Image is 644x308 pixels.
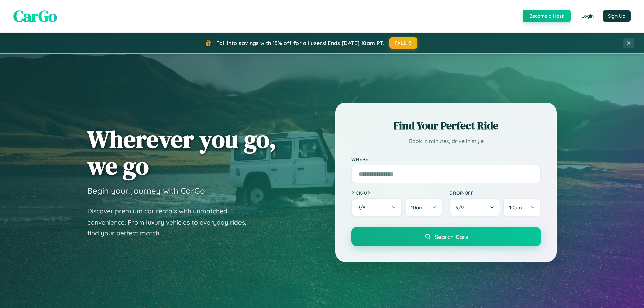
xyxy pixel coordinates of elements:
[449,190,541,196] label: Drop-off
[503,198,541,217] button: 10am
[87,206,255,239] p: Discover premium car rentals with unmatched convenience. From luxury vehicles to everyday rides, ...
[523,10,571,22] button: Become a Host
[216,40,384,46] span: Fall into savings with 15% off for all users! Ends [DATE] 10am PT.
[449,198,500,217] button: 9/9
[435,233,468,240] span: Search Cars
[509,204,522,211] span: 10am
[351,118,541,133] h2: Find Your Perfect Ride
[389,37,418,49] button: FALL15
[357,204,369,211] span: 9 / 8
[351,190,443,196] label: Pick-up
[351,227,541,246] button: Search Cars
[576,10,599,22] button: Login
[603,10,631,22] button: Sign Up
[405,198,443,217] button: 10am
[411,204,424,211] span: 10am
[87,186,205,196] h3: Begin your journey with CarGo
[455,204,467,211] span: 9 / 9
[351,136,541,146] p: Book in minutes, drive in style
[351,198,402,217] button: 9/8
[87,126,276,179] h1: Wherever you go, we go
[351,156,541,162] label: Where
[13,5,57,27] span: CarGo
